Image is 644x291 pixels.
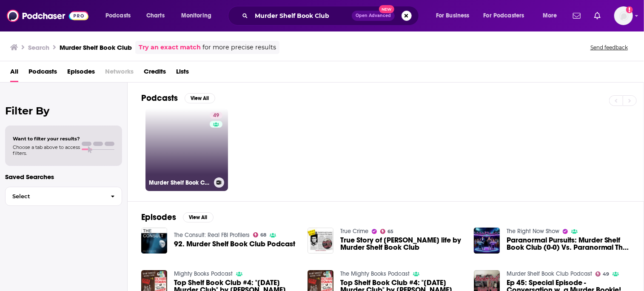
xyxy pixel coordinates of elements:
span: For Podcasters [484,10,524,22]
span: 65 [388,230,393,234]
img: Podchaser - Follow, Share and Rate Podcasts [7,8,88,24]
button: open menu [430,9,480,23]
a: Charts [141,9,170,23]
h3: Search [28,43,49,51]
span: Open Advanced [356,14,391,18]
span: For Business [436,10,470,22]
p: Saved Searches [5,173,122,181]
button: open menu [537,9,568,23]
a: Podcasts [28,65,57,82]
a: The Right Now Show [507,228,559,235]
a: True Crime [340,228,368,235]
div: Search podcasts, credits, & more... [236,6,427,26]
h2: Filter By [5,105,122,117]
a: Murder Shelf Book Club Podcast [507,270,592,277]
a: Mighty Books Podcast [174,270,233,277]
span: More [543,10,557,22]
span: Charts [146,10,165,22]
span: Select [6,194,104,199]
span: 68 [260,233,266,237]
button: Show profile menu [614,6,633,25]
span: Podcasts [105,10,131,22]
a: The Mighty Books Podcast [340,270,410,277]
a: Try an exact match [139,43,201,52]
a: Show notifications dropdown [570,9,584,23]
span: 49 [603,272,609,276]
a: 49Murder Shelf Book Club Podcast [145,108,228,191]
img: Paranormal Pursuits: Murder Shelf Book Club (0-0) Vs. Paranormal The New Normal Podcast (0-0) [474,228,500,254]
button: Open AdvancedNew [352,11,395,21]
span: True Story of [PERSON_NAME] life by Murder Shelf Book Club [340,237,464,251]
a: PodcastsView All [141,93,215,103]
a: All [10,65,18,82]
span: 49 [213,111,219,120]
svg: Add a profile image [626,6,633,13]
a: Lists [176,65,189,82]
span: New [379,5,394,13]
img: 92. Murder Shelf Book Club Podcast [141,228,167,254]
span: Choose a tab above to access filters. [13,144,80,156]
h2: Podcasts [141,93,178,103]
a: EpisodesView All [141,212,214,223]
input: Search podcasts, credits, & more... [251,9,352,23]
a: 49 [210,112,222,119]
button: open menu [175,9,222,23]
button: Select [5,187,122,206]
img: User Profile [614,6,633,25]
a: Paranormal Pursuits: Murder Shelf Book Club (0-0) Vs. Paranormal The New Normal Podcast (0-0) [507,237,630,251]
span: for more precise results [202,43,276,52]
span: Want to filter your results? [13,136,80,142]
a: 49 [596,271,610,277]
a: True Story of Velma Barfield's life by Murder Shelf Book Club [340,237,464,251]
button: open menu [100,9,142,23]
button: open menu [478,9,537,23]
a: 92. Murder Shelf Book Club Podcast [174,240,295,248]
a: Credits [144,65,166,82]
a: Episodes [67,65,95,82]
a: Show notifications dropdown [591,9,604,23]
span: Logged in as TaraKennedy [614,6,633,25]
h3: Murder Shelf Book Club [60,43,132,51]
a: 65 [380,229,394,234]
button: View All [183,212,214,223]
span: Networks [105,65,134,82]
h3: Murder Shelf Book Club Podcast [149,179,211,186]
a: The Consult: Real FBI Profilers [174,231,250,239]
span: Monitoring [181,10,211,22]
button: Send feedback [588,44,630,51]
h2: Episodes [141,212,176,223]
img: True Story of Velma Barfield's life by Murder Shelf Book Club [308,228,333,254]
button: View All [185,93,215,103]
a: 68 [253,232,267,237]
